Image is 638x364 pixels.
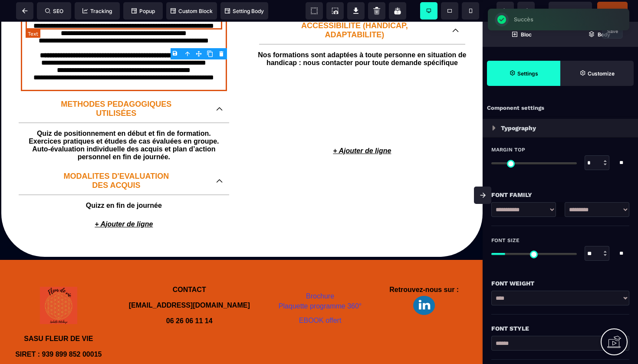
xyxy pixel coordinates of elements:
[491,146,525,153] span: Margin Top
[45,8,63,14] span: SEO
[604,7,621,14] span: Publier
[132,8,155,14] span: Popup
[483,22,560,47] span: Open Blocks
[326,2,344,20] span: Screenshot
[25,150,207,168] p: MODALITES D'EVALUATION DES ACQUIS
[24,313,93,321] b: SASU FLEUR DE VIE
[598,31,610,38] strong: Body
[588,70,615,77] strong: Customize
[560,22,638,47] span: Open Layer Manager
[501,123,536,133] p: Typography
[21,106,227,141] text: Quiz de positionnement en début et fin de formation. Exercices pratiques et études de cas évaluée...
[299,295,342,302] a: EBOOK offert
[517,70,538,77] strong: Settings
[492,125,496,131] img: loading
[225,8,264,14] span: Setting Body
[389,264,459,272] b: Retrouvez-nous sur :
[279,281,362,288] a: Plaquette programme 360°
[491,278,629,289] div: Font Weight
[255,121,470,138] p: + Ajouter de ligne
[549,2,592,19] span: Preview
[306,271,334,278] a: Brochure
[483,100,638,117] div: Component settings
[171,8,213,14] span: Custom Block
[560,61,634,86] span: Open Style Manager
[129,264,250,303] b: CONTACT [EMAIL_ADDRESS][DOMAIN_NAME] 06 26 06 11 14
[21,178,227,190] text: Quizz en fin de journée
[14,194,233,211] p: + Ajouter de ligne
[255,27,470,47] text: Nos formations sont adaptées à toute personne en situation de handicap : nous contacter pour tout...
[491,237,520,244] span: Font Size
[491,323,629,334] div: Font Style
[521,31,532,38] strong: Bloc
[413,274,435,293] img: 1a59c7fc07b2df508e9f9470b57f58b2_Design_sans_titre_(2).png
[82,8,112,14] span: Tracking
[487,61,560,86] span: Settings
[554,7,586,14] span: Previsualiser
[491,190,629,200] div: Font Family
[306,2,323,20] span: View components
[25,78,207,96] p: METHODES PEDAGOGIQUES UTILISÉES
